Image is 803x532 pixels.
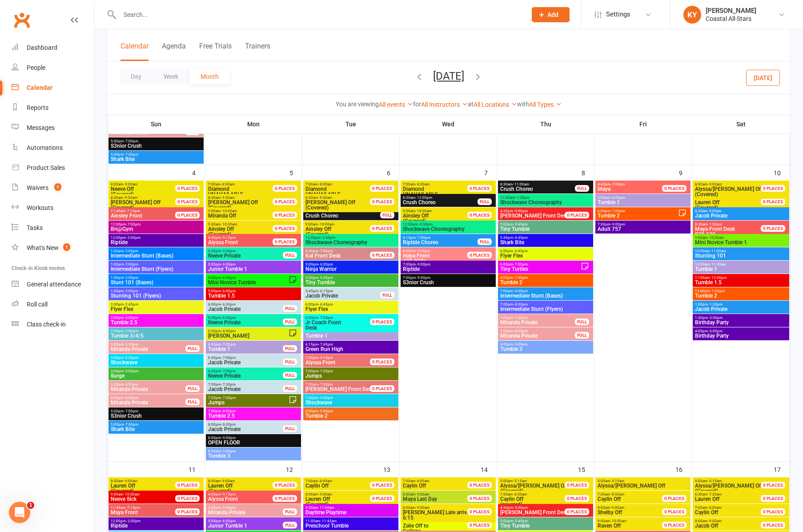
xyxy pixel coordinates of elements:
span: [PERSON_NAME] Off [305,199,355,206]
span: 7:00pm [402,276,494,280]
button: [DATE] [433,70,464,82]
button: Agenda [162,42,186,61]
span: - 2:00pm [124,249,138,253]
span: - 9:00pm [416,276,430,280]
span: Stunting 101 [695,253,787,258]
span: - 6:15pm [318,289,333,293]
div: 9 [679,165,691,180]
span: Lauren Off [695,199,719,206]
span: 8:30am [695,222,771,226]
div: 0 PLACES [273,212,297,218]
span: - 2:00pm [124,276,138,280]
span: - 7:00pm [124,139,138,143]
div: Product Sales [27,164,65,171]
div: 0 PLACES [467,185,492,192]
span: - 6:00pm [221,289,236,293]
span: (Covered) [208,200,283,210]
div: FULL [283,252,297,258]
span: (Covered) [305,226,381,237]
span: 12:00pm [305,236,397,240]
span: 9:30am [208,222,283,226]
span: (Covered) [110,200,186,210]
a: Automations [12,138,94,158]
div: Reports [27,104,48,111]
span: - 10:00am [221,209,237,213]
span: - 8:00pm [513,302,528,306]
div: 8 [582,165,594,180]
span: 4:15pm [402,236,478,240]
span: 5:00pm [208,262,299,266]
span: [PERSON_NAME] Off [111,199,161,206]
div: 0 PLACES [175,198,200,205]
span: - 7:00pm [513,276,528,280]
span: 4:45pm [597,182,673,186]
span: 6:00pm [305,302,397,306]
div: Waivers [27,184,48,191]
span: Tumble 1.5 [695,280,787,285]
span: 6:00pm [500,262,581,266]
span: 4:30pm [208,236,283,240]
span: S3nior Crush [110,143,202,149]
span: (Covered) [695,186,771,197]
div: 0 PLACES [273,225,297,232]
span: Tumble 2 [597,213,678,218]
span: Tumble 1.5 [208,293,299,298]
span: Miranda Off [208,213,236,219]
span: Settings [606,4,630,24]
span: Adult 757 [597,226,689,232]
span: Miranda Private [110,130,186,135]
div: 0 PLACES [370,252,394,258]
button: Calendar [120,42,149,61]
span: Tiny Tumble [305,280,397,285]
span: Ainsley Off [305,226,331,232]
th: Thu [497,115,594,133]
a: Tasks [12,218,94,238]
div: KY [683,6,701,24]
span: - 3:30pm [321,236,335,240]
span: Mini Novice Tumble [208,280,289,285]
div: 10 [774,165,790,180]
span: - 9:00am [707,182,722,186]
span: Tumble 1 [597,200,689,205]
div: 6 [387,165,399,180]
span: UNAVAILABLE [208,186,283,197]
div: 0 PLACES [370,198,394,205]
a: All Types [529,101,562,108]
span: Neeve Off [111,186,134,192]
div: Roll call [27,301,48,308]
span: Crush Choreo [500,186,575,192]
div: 0 PLACES [565,212,589,218]
strong: at [468,101,474,108]
th: Fri [594,115,692,133]
span: 7:00am [305,182,381,186]
strong: You are viewing [336,101,379,108]
span: - 5:00pm [221,249,236,253]
span: 1:00pm [110,289,202,293]
span: Crush Choreo [305,213,381,218]
span: - 9:30am [221,196,235,200]
span: 8:30am [208,196,283,200]
span: 7:00am [402,182,478,186]
a: Clubworx [11,9,33,31]
span: - 6:00pm [221,276,236,280]
span: 5:00pm [500,222,591,226]
span: - 8:00am [221,182,235,186]
div: Class check-in [27,321,66,328]
input: Search... [117,8,520,21]
span: - 5:45pm [513,222,528,226]
span: Tiny Tumble [500,226,591,232]
a: All events [379,101,413,108]
div: People [27,64,45,71]
a: General attendance kiosk mode [12,274,94,294]
span: 9:00am [208,209,283,213]
span: - 7:00pm [126,222,141,226]
div: Tasks [27,224,43,231]
div: 0 PLACES [175,212,200,218]
span: 5:45pm [500,236,591,240]
button: [DATE] [746,69,780,85]
span: 5:00pm [110,139,202,143]
span: (Covered) [208,226,283,237]
div: Dashboard [27,44,57,51]
a: All Locations [474,101,517,108]
span: Ainsley Front [111,213,142,219]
